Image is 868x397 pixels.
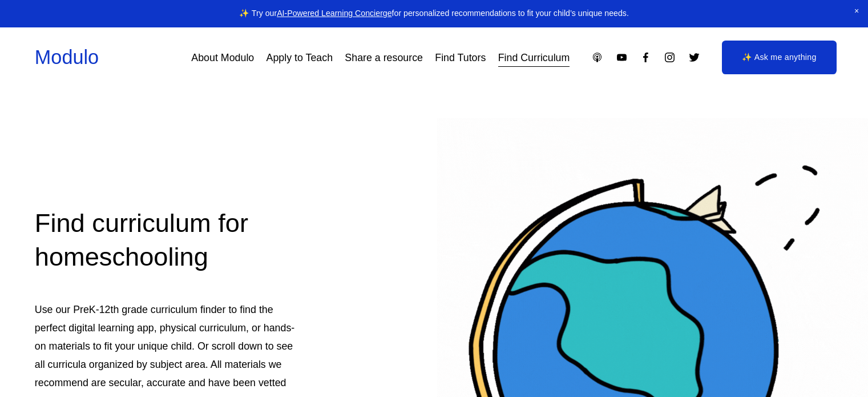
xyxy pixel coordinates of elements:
[35,206,297,274] h2: Find curriculum for homeschooling
[277,9,391,18] a: AI-Powered Learning Concierge
[664,51,676,63] a: Instagram
[616,51,628,63] a: YouTube
[640,51,652,63] a: Facebook
[498,47,570,68] a: Find Curriculum
[267,47,333,68] a: Apply to Teach
[688,51,700,63] a: Twitter
[435,47,486,68] a: Find Tutors
[591,51,603,63] a: Apple Podcasts
[345,47,423,68] a: Share a resource
[35,46,99,68] a: Modulo
[191,47,254,68] a: About Modulo
[722,41,837,75] a: ✨ Ask me anything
